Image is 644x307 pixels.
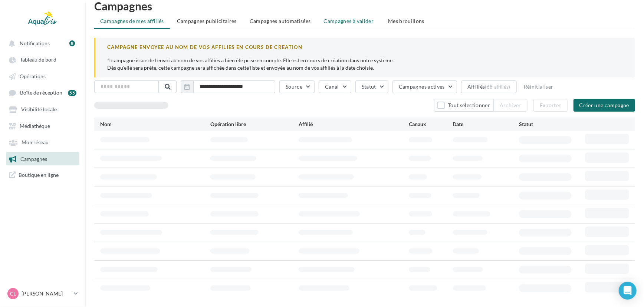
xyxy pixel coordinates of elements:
[69,40,75,46] div: 8
[279,80,315,93] button: Source
[392,80,457,93] button: Campagnes actives
[388,18,424,24] span: Mes brouillons
[19,171,59,178] span: Boutique en ligne
[20,40,50,46] span: Notifications
[20,123,50,129] span: Médiathèque
[519,121,585,128] div: Statut
[20,90,62,96] span: Boîte de réception
[4,53,81,66] a: Tableau de bord
[210,121,299,128] div: Opération libre
[533,99,568,112] button: Exporter
[319,80,351,93] button: Canal
[434,99,493,112] button: Tout sélectionner
[4,135,81,149] a: Mon réseau
[399,83,445,90] span: Campagnes actives
[4,36,78,50] button: Notifications 8
[94,0,635,11] h1: Campagnes
[355,80,388,93] button: Statut
[100,121,210,128] div: Nom
[574,99,635,112] button: Créer une campagne
[299,121,409,128] div: Affilié
[68,90,76,96] div: 55
[4,152,81,165] a: Campagnes
[107,44,623,51] div: CAMPAGNE ENVOYEE AU NOM DE VOS AFFILIES EN COURS DE CREATION
[4,119,81,132] a: Médiathèque
[453,121,519,128] div: Date
[485,84,510,90] div: (68 affiliés)
[20,57,56,63] span: Tableau de bord
[461,80,517,93] button: Affiliés(68 affiliés)
[21,106,57,113] span: Visibilité locale
[493,99,528,112] button: Archiver
[4,69,81,83] a: Opérations
[4,102,81,116] a: Visibilité locale
[250,18,311,24] span: Campagnes automatisées
[4,168,81,181] a: Boutique en ligne
[6,287,79,301] a: CL [PERSON_NAME]
[107,57,623,72] p: 1 campagne issue de l'envoi au nom de vos affiliés a bien été prise en compte. Elle est en cours ...
[324,17,374,25] span: Campagnes à valider
[22,139,49,146] span: Mon réseau
[10,290,16,297] span: CL
[20,73,46,79] span: Opérations
[20,156,47,162] span: Campagnes
[619,282,637,300] div: Open Intercom Messenger
[177,18,237,24] span: Campagnes publicitaires
[409,121,453,128] div: Canaux
[4,86,81,99] a: Boîte de réception 55
[22,290,71,297] p: [PERSON_NAME]
[521,82,556,91] button: Réinitialiser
